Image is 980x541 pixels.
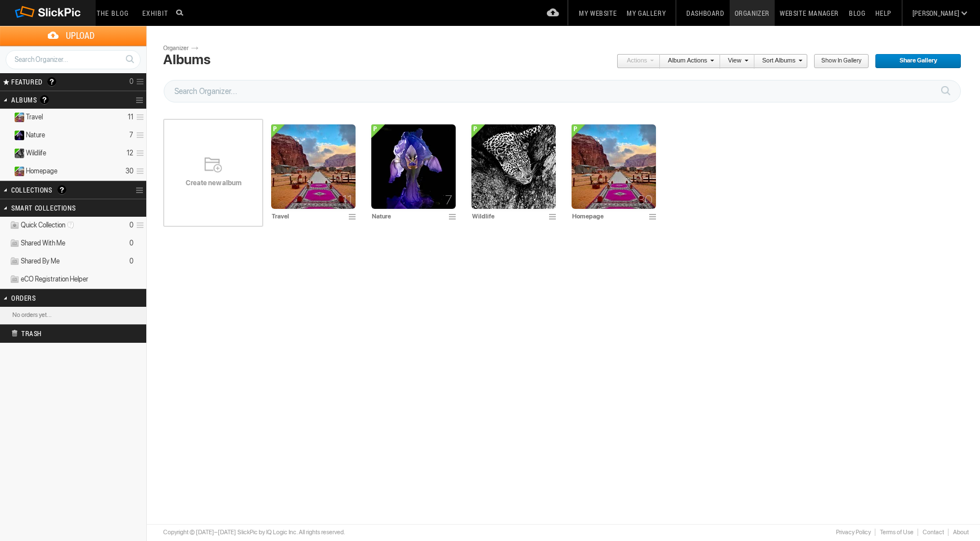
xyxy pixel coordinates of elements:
a: Privacy Policy [831,529,875,536]
span: Share Gallery [875,54,954,69]
span: Upload [14,26,146,46]
a: Expand [1,167,12,175]
span: Quick Collection [21,221,78,230]
span: Wildlife [26,149,46,158]
a: Terms of Use [875,529,918,536]
a: Actions [617,54,654,69]
input: Wildlife [471,211,546,221]
a: Expand [1,113,12,121]
a: Collection Options [136,182,146,198]
img: 26._Photo_May_09_2025%2C_2_40_24_AM.webp [371,124,456,209]
ins: Public Album [10,167,25,176]
ins: Public Album [10,113,25,122]
input: Travel [271,211,345,221]
span: 11 [342,195,352,204]
span: Show in Gallery [813,54,861,69]
img: ico_album_coll.png [10,275,20,284]
span: Homepage [26,167,57,176]
img: 3._BWW_leopard_in_tree_forkDSC00579-Edit.webp [471,124,556,209]
a: Contact [918,529,948,536]
span: Nature [26,131,45,140]
a: View [720,54,748,69]
a: Album Actions [660,54,714,69]
input: Search photos on SlickPic... [174,6,188,19]
input: Homepage [572,211,646,221]
img: 2._949A2131-40BE-496B-AA23-E23477E40859.webp [271,124,356,209]
h2: Smart Collections [11,199,106,216]
span: FEATURED [8,77,43,86]
h2: Trash [11,325,116,342]
h2: Collections [11,181,106,198]
input: Search Organizer... [6,50,141,69]
h2: Orders [11,289,106,306]
span: Create new album [163,178,263,187]
span: Shared With Me [21,239,65,248]
ins: Public Album [10,131,25,140]
img: ico_album_quick.png [10,221,20,230]
span: 12 [540,195,552,204]
a: Sort Albums [754,54,802,69]
span: Shared By Me [21,257,60,266]
b: No orders yet... [12,311,52,319]
img: 2._949A2131-40BE-496B-AA23-E23477E40859.webp [572,124,656,209]
a: About [948,529,969,536]
input: Search Organizer... [164,80,961,102]
a: Expand [1,149,12,157]
input: Nature [371,211,446,221]
span: eCO Registration Helper [21,275,88,284]
div: Copyright © [DATE]–[DATE] SlickPic by IQ Logic Inc. All rights reserved. [163,528,345,537]
h2: Albums [11,91,106,109]
a: Search [119,50,140,69]
a: Show in Gallery [813,54,869,69]
img: ico_album_coll.png [10,257,20,266]
ins: Public Album [10,149,25,158]
img: ico_album_coll.png [10,239,20,248]
a: Expand [1,131,12,139]
span: Travel [26,113,43,122]
span: 30 [637,195,653,204]
span: 7 [445,195,452,204]
div: Albums [163,52,210,68]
